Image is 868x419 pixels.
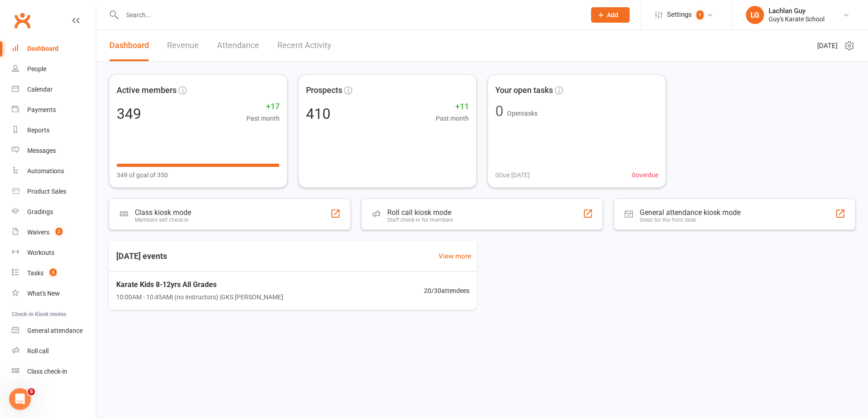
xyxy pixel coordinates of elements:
[27,167,64,175] div: Automations
[116,279,283,291] span: Karate Kids 8-12yrs All Grades
[607,11,618,19] span: Add
[387,208,453,217] div: Roll call kiosk mode
[12,100,96,120] a: Payments
[306,107,330,121] div: 410
[27,290,60,297] div: What's New
[27,229,49,236] div: Waivers
[817,40,838,51] span: [DATE]
[769,7,824,15] div: Lachlan Guy
[135,217,191,223] div: Members self check-in
[109,30,149,61] a: Dashboard
[591,7,630,23] button: Add
[116,292,283,302] span: 10:00AM - 10:45AM | (no instructors) | GKS [PERSON_NAME]
[27,208,53,215] div: Gradings
[117,84,177,97] span: Active members
[436,100,469,113] span: +11
[27,86,53,93] div: Calendar
[247,113,280,123] span: Past month
[27,249,54,256] div: Workouts
[746,6,764,24] div: LG
[117,107,141,121] div: 349
[632,170,658,180] span: 0 overdue
[117,170,168,180] span: 349 of goal of 350
[247,100,280,113] span: +17
[424,286,469,296] span: 20 / 30 attendees
[135,208,191,217] div: Class kiosk mode
[495,84,553,97] span: Your open tasks
[12,79,96,100] a: Calendar
[12,181,96,202] a: Product Sales
[167,30,199,61] a: Revenue
[27,65,46,73] div: People
[12,283,96,304] a: What's New
[769,15,824,23] div: Guy's Karate School
[12,161,96,181] a: Automations
[27,269,44,277] div: Tasks
[640,217,740,223] div: Great for the front desk
[667,5,692,25] span: Settings
[12,39,96,59] a: Dashboard
[439,251,471,262] a: View more
[27,127,49,134] div: Reports
[387,217,453,223] div: Staff check-in for members
[119,9,579,21] input: Search...
[9,388,31,410] iframe: Intercom live chat
[27,188,66,195] div: Product Sales
[27,347,49,355] div: Roll call
[12,263,96,283] a: Tasks 3
[12,341,96,361] a: Roll call
[27,45,59,52] div: Dashboard
[11,9,34,32] a: Clubworx
[12,202,96,222] a: Gradings
[495,104,503,118] div: 0
[55,228,63,235] span: 2
[436,113,469,123] span: Past month
[49,268,57,276] span: 3
[696,10,704,19] span: 1
[217,30,259,61] a: Attendance
[12,222,96,243] a: Waivers 2
[306,84,342,97] span: Prospects
[27,327,83,334] div: General attendance
[109,248,174,264] h3: [DATE] events
[27,147,56,154] div: Messages
[12,59,96,79] a: People
[277,30,331,61] a: Recent Activity
[495,170,530,180] span: 0 Due [DATE]
[28,388,35,395] span: 5
[12,120,96,141] a: Reports
[12,321,96,341] a: General attendance kiosk mode
[12,243,96,263] a: Workouts
[12,141,96,161] a: Messages
[27,368,67,375] div: Class check-in
[12,361,96,382] a: Class kiosk mode
[507,110,538,117] span: Open tasks
[27,106,56,113] div: Payments
[640,208,740,217] div: General attendance kiosk mode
